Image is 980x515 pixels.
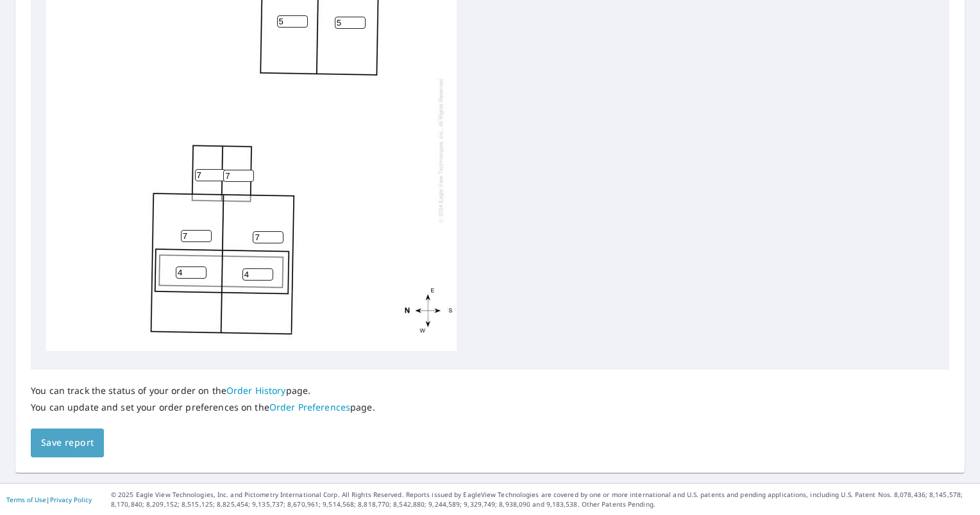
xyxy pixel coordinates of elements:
span: Save report [41,435,94,451]
p: You can track the status of your order on the page. [31,385,375,396]
a: Privacy Policy [50,495,92,504]
button: Save report [31,429,104,457]
a: Order Preferences [269,401,350,413]
p: You can update and set your order preferences on the page. [31,402,375,413]
p: | [6,496,92,503]
p: © 2025 Eagle View Technologies, Inc. and Pictometry International Corp. All Rights Reserved. Repo... [111,490,974,509]
a: Terms of Use [6,495,46,504]
a: Order History [226,384,286,396]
